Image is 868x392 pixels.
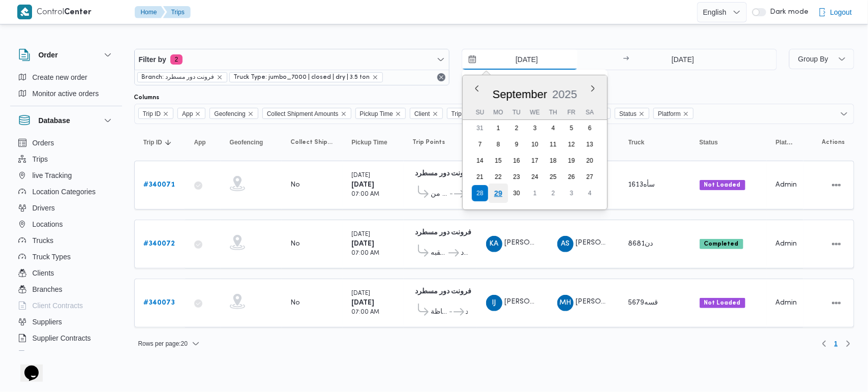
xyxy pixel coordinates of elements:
[490,153,506,169] div: day-15
[33,332,91,344] span: Supplier Contracts
[830,338,842,350] button: Page 1 of 1
[14,216,118,232] button: Locations
[138,338,188,350] span: Rows per page : 20
[14,265,118,281] button: Clients
[840,110,848,118] button: Open list of options
[492,88,547,101] span: September
[472,153,488,169] div: day-14
[170,54,183,65] span: 2 active filters
[14,346,118,363] button: Devices
[472,169,488,185] div: day-21
[163,111,169,117] button: Remove Trip ID from selection in this group
[545,136,561,153] div: day-11
[10,135,122,355] div: Database
[33,71,87,83] span: Create new order
[452,108,481,119] span: Trip Points
[14,151,118,167] button: Trips
[33,283,63,295] span: Branches
[527,185,543,201] div: day-1
[527,105,543,119] div: We
[14,281,118,297] button: Branches
[431,188,449,200] span: هايبر وان العاشر من [DATE]
[414,108,430,119] span: Client
[139,53,166,66] span: Filter by
[471,120,599,201] div: month-2025-09
[700,298,745,308] span: Not Loaded
[559,295,571,311] span: MH
[360,108,393,119] span: Pickup Time
[267,108,339,119] span: Collect Shipment Amounts
[33,153,48,165] span: Trips
[14,232,118,249] button: Trucks
[582,185,598,201] div: day-4
[828,295,845,311] button: Actions
[14,69,118,85] button: Create new order
[348,134,399,150] button: Pickup Time
[182,108,193,119] span: App
[628,182,655,188] span: سأه1613
[639,111,645,117] button: Remove Status from selection in this group
[143,108,161,119] span: Trip ID
[39,114,70,127] h3: Database
[144,299,175,306] b: # 340073
[490,120,506,136] div: day-1
[589,84,597,93] button: Next month
[230,138,263,146] span: Geofencing
[291,239,301,249] div: No
[552,88,577,101] span: 2025
[576,240,694,247] span: [PERSON_NAME] [PERSON_NAME]
[352,192,380,197] small: 07:00 AM
[505,299,623,306] span: [PERSON_NAME] [PERSON_NAME]
[466,306,468,318] span: فرونت دور مسطرد
[372,74,378,80] button: remove selected entity
[828,177,845,193] button: Actions
[352,182,375,188] b: [DATE]
[818,338,830,350] button: Previous page
[653,108,694,119] span: Platform
[352,240,375,247] b: [DATE]
[352,251,380,256] small: 07:00 AM
[490,136,506,153] div: day-8
[527,169,543,185] div: day-24
[447,108,493,119] span: Trip Points
[33,137,54,149] span: Orders
[431,306,448,318] span: كارفور سيتي سنتر الماظة
[633,49,734,70] input: Press the down key to open a popover containing a calendar.
[190,134,216,150] button: App
[490,169,506,185] div: day-22
[163,6,191,18] button: Trips
[410,108,443,119] span: Client
[472,136,488,153] div: day-7
[195,111,201,117] button: Remove App from selection in this group
[14,167,118,184] button: live Tracking
[33,299,83,312] span: Client Contracts
[545,185,561,201] div: day-2
[435,71,447,83] button: Remove
[563,120,580,136] div: day-5
[291,180,301,190] div: No
[209,108,258,119] span: Geofencing
[415,229,472,236] b: فرونت دور مسطرد
[139,134,180,150] button: Trip IDSorted in descending order
[486,236,502,252] div: Kariam Ahmad Ala Ibrahem
[545,169,561,185] div: day-25
[814,2,856,22] button: Logout
[291,138,334,146] span: Collect Shipment Amounts
[461,247,467,259] span: فرونت دور مسطرد
[33,267,54,279] span: Clients
[582,169,598,185] div: day-27
[772,134,798,150] button: Platform
[492,295,496,311] span: IJ
[134,94,160,102] label: Columns
[576,299,694,306] span: [PERSON_NAME] [PERSON_NAME]
[14,184,118,200] button: Location Categories
[17,5,32,19] img: X8yXhbKr1z7QwAAAABJRU5ErkJggg==
[33,316,62,328] span: Suppliers
[415,288,472,295] b: فرونت دور مسطرد
[488,184,507,203] div: day-29
[628,240,653,247] span: دن8681
[472,105,488,119] div: Su
[352,299,375,306] b: [DATE]
[143,138,162,146] span: Trip ID; Sorted in descending order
